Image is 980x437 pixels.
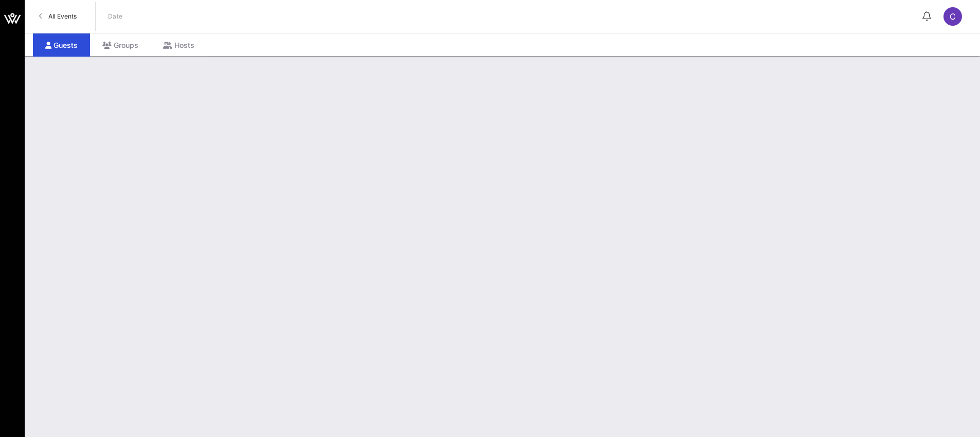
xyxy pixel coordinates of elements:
[950,11,956,22] span: C
[33,33,90,57] div: Guests
[90,33,151,57] div: Groups
[151,33,207,57] div: Hosts
[943,7,962,26] div: C
[48,12,77,20] span: All Events
[108,11,123,22] p: Date
[33,8,83,25] a: All Events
